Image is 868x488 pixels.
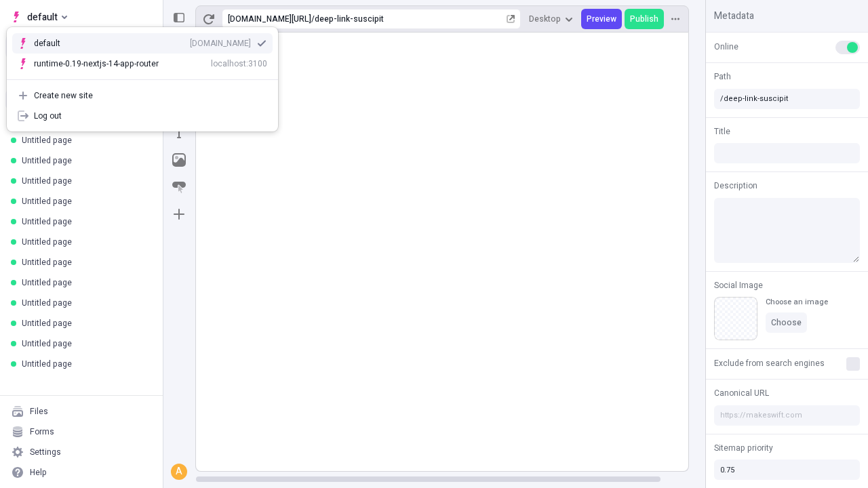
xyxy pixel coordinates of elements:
[22,135,146,146] div: Untitled page
[315,14,504,24] div: deep-link-suscipit
[311,14,315,24] div: /
[5,7,73,27] button: Select site
[771,317,802,328] span: Choose
[34,58,159,69] div: runtime-0.19-nextjs-14-app-router
[30,426,54,437] div: Forms
[30,406,48,417] div: Files
[228,14,311,24] div: [URL][DOMAIN_NAME]
[714,180,757,192] span: Description
[34,38,81,49] div: default
[7,28,278,79] div: Suggestions
[714,405,860,426] input: https://makeswift.com
[524,9,578,29] button: Desktop
[714,125,730,138] span: Title
[529,14,561,24] span: Desktop
[22,216,146,227] div: Untitled page
[22,338,146,349] div: Untitled page
[630,14,658,24] span: Publish
[22,155,146,166] div: Untitled page
[714,357,825,369] span: Exclude from search engines
[625,9,664,29] button: Publish
[211,58,267,69] div: localhost:3100
[22,196,146,207] div: Untitled page
[22,257,146,268] div: Untitled page
[766,312,807,333] button: Choose
[190,38,251,49] div: [DOMAIN_NAME]
[30,467,47,478] div: Help
[714,442,773,454] span: Sitemap priority
[587,14,616,24] span: Preview
[22,176,146,186] div: Untitled page
[714,387,769,399] span: Canonical URL
[714,70,731,83] span: Path
[27,9,58,25] span: default
[714,41,738,53] span: Online
[22,277,146,288] div: Untitled page
[581,9,622,29] button: Preview
[22,237,146,247] div: Untitled page
[172,465,186,479] div: A
[22,298,146,308] div: Untitled page
[22,318,146,329] div: Untitled page
[167,148,191,172] button: Image
[167,175,191,199] button: Button
[766,297,828,307] div: Choose an image
[30,447,61,457] div: Settings
[22,359,146,369] div: Untitled page
[167,121,191,145] button: Text
[714,279,763,291] span: Social Image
